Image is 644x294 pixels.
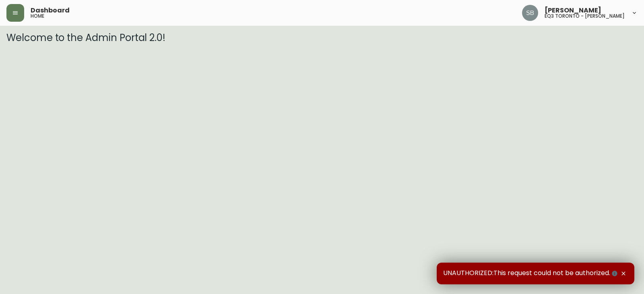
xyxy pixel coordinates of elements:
h5: eq3 toronto - [PERSON_NAME] [545,14,625,19]
span: Dashboard [31,7,70,14]
span: [PERSON_NAME] [545,7,601,14]
img: logo [307,6,337,19]
h5: home [31,14,44,19]
img: 62e4f14275e5c688c761ab51c449f16a [522,5,538,21]
h3: Welcome to the Admin Portal 2.0! [6,32,638,43]
span: UNAUTHORIZED:This request could not be authorized. [443,269,619,278]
